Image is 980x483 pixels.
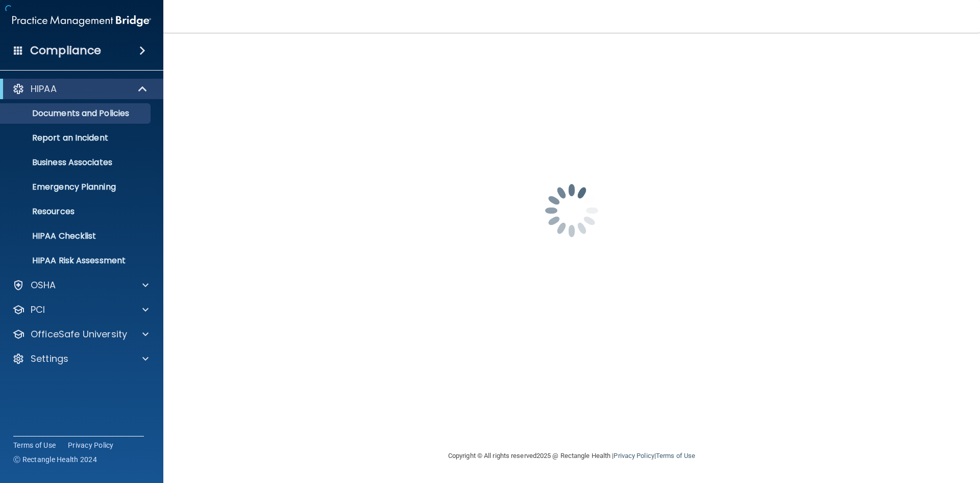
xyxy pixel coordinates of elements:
[68,440,114,450] a: Privacy Policy
[12,353,149,365] a: Settings
[12,304,149,316] a: PCI
[7,256,146,266] p: HIPAA Risk Assessment
[12,83,148,95] a: HIPAA
[7,182,146,192] p: Emergency Planning
[7,206,146,217] p: Resources
[7,157,146,168] p: Business Associates
[7,108,146,119] p: Documents and Policies
[31,328,127,340] p: OfficeSafe University
[656,452,695,459] a: Terms of Use
[521,159,623,262] img: spinner.e123f6fc.gif
[614,452,654,459] a: Privacy Policy
[385,440,758,472] div: Copyright © All rights reserved 2025 @ Rectangle Health | |
[12,328,149,340] a: OfficeSafe University
[31,353,68,365] p: Settings
[12,11,151,31] img: PMB logo
[7,231,146,241] p: HIPAA Checklist
[12,279,149,291] a: OSHA
[7,133,146,143] p: Report an Incident
[31,304,45,316] p: PCI
[31,279,56,291] p: OSHA
[13,454,97,465] span: Ⓒ Rectangle Health 2024
[31,83,57,95] p: HIPAA
[30,43,101,58] h4: Compliance
[13,440,56,450] a: Terms of Use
